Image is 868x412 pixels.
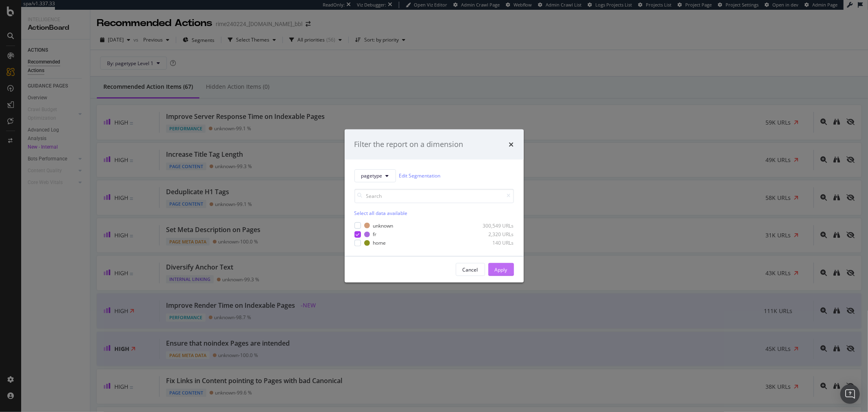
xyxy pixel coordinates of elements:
div: 2,320 URLs [474,231,514,238]
div: Filter the report on a dimension [354,139,464,150]
button: pagetype [354,169,396,182]
div: home [373,239,386,246]
div: Cancel [463,266,478,273]
button: Cancel [456,263,485,276]
div: modal [345,129,524,283]
div: 300,549 URLs [474,222,514,229]
div: times [509,139,514,150]
input: Search [354,189,514,203]
div: fr [373,231,377,238]
div: Apply [495,266,507,273]
button: Apply [488,263,514,276]
span: pagetype [361,172,383,179]
div: unknown [373,222,394,229]
div: Select all data available [354,210,514,217]
a: Edit Segmentation [399,171,441,180]
div: 140 URLs [474,239,514,246]
div: Open Intercom Messenger [840,384,860,404]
